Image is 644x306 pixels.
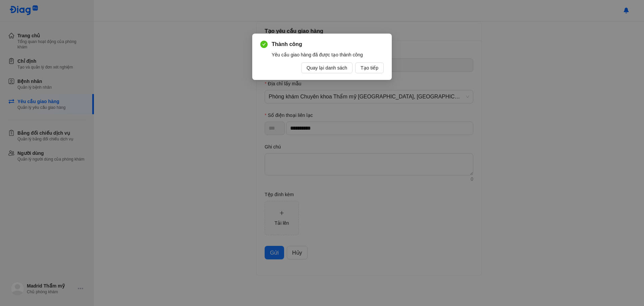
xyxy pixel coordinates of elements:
[272,51,384,58] div: Yêu cầu giao hàng đã được tạo thành công
[307,64,347,72] span: Quay lại danh sách
[272,40,384,48] span: Thành công
[361,64,378,72] span: Tạo tiếp
[260,41,268,48] span: check-circle
[301,62,353,73] button: Quay lại danh sách
[355,62,384,73] button: Tạo tiếp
